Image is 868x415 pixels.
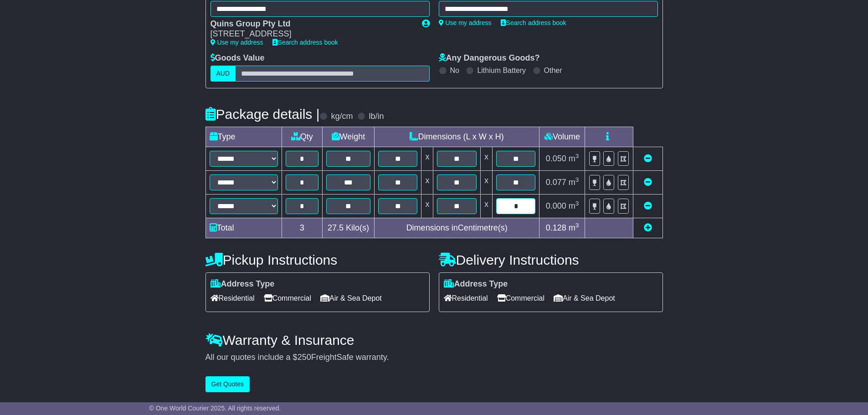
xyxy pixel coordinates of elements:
label: Lithium Battery [477,66,526,75]
span: Residential [211,291,255,305]
td: x [421,147,433,170]
td: x [480,170,492,194]
span: Air & Sea Depot [554,291,615,305]
label: Goods Value [211,53,265,63]
div: All our quotes include a $ FreightSafe warranty. [205,353,663,363]
span: © One World Courier 2025. All rights reserved. [149,405,281,412]
a: Use my address [439,19,492,26]
h4: Delivery Instructions [439,252,663,267]
a: Remove this item [644,201,652,210]
td: Dimensions (L x W x H) [374,127,539,147]
td: x [421,170,433,194]
td: x [421,194,433,218]
span: Residential [444,291,488,305]
a: Use my address [211,39,263,46]
td: Kilo(s) [322,218,374,238]
a: Remove this item [644,178,652,187]
label: Address Type [444,279,508,289]
label: AUD [211,66,236,82]
span: 0.000 [546,201,566,210]
td: Qty [282,127,322,147]
td: Weight [322,127,374,147]
label: lb/in [369,112,384,122]
h4: Package details | [205,107,320,122]
span: Commercial [264,291,311,305]
td: Dimensions in Centimetre(s) [374,218,539,238]
span: Commercial [497,291,544,305]
sup: 3 [575,222,579,229]
span: 27.5 [328,223,344,232]
span: Air & Sea Depot [320,291,382,305]
span: 0.077 [546,178,566,187]
a: Add new item [644,223,652,232]
label: Address Type [211,279,275,289]
td: Volume [539,127,585,147]
span: m [569,178,579,187]
td: Total [205,218,282,238]
td: Type [205,127,282,147]
sup: 3 [575,153,579,159]
sup: 3 [575,176,579,183]
span: 0.050 [546,154,566,163]
td: x [480,194,492,218]
div: Quins Group Pty Ltd [211,19,413,29]
label: kg/cm [331,112,353,122]
span: m [569,201,579,210]
span: 0.128 [546,223,566,232]
span: 250 [298,353,311,362]
label: Other [544,66,562,75]
span: m [569,154,579,163]
span: m [569,223,579,232]
div: [STREET_ADDRESS] [211,29,413,39]
td: x [480,147,492,170]
a: Remove this item [644,154,652,163]
h4: Warranty & Insurance [205,333,663,348]
a: Search address book [501,19,566,26]
sup: 3 [575,200,579,207]
td: 3 [282,218,322,238]
label: No [450,66,459,75]
button: Get Quotes [205,376,250,392]
a: Search address book [272,39,338,46]
label: Any Dangerous Goods? [439,53,540,63]
h4: Pickup Instructions [205,252,430,267]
